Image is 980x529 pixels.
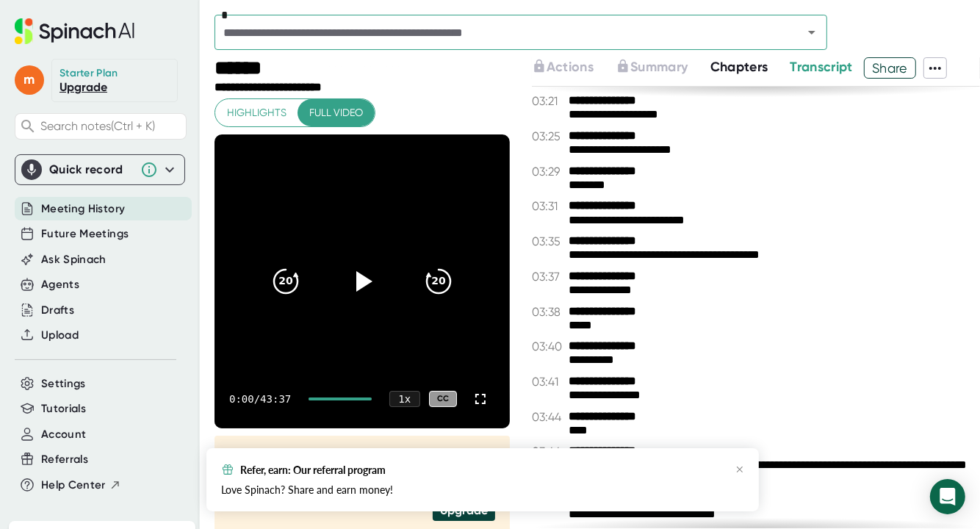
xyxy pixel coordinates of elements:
a: Upgrade [60,80,107,94]
button: Share [864,57,916,79]
span: 03:41 [532,375,565,389]
button: Actions [532,57,594,77]
span: 03:40 [532,339,565,353]
button: Summary [616,57,688,77]
button: Highlights [215,99,298,126]
div: Starter Plan [60,67,118,80]
button: Tutorials [41,400,86,417]
button: Referrals [41,451,88,468]
span: 03:44 [532,410,565,424]
span: 03:44 [532,445,565,458]
button: Chapters [710,57,768,77]
button: Account [41,426,86,443]
span: Share [865,55,915,81]
span: Help Center [41,477,106,494]
span: 03:25 [532,129,565,143]
span: m [15,65,44,95]
button: Upload [41,327,79,344]
button: Full video [298,99,375,126]
div: Quick record [21,155,179,184]
span: Summary [630,59,688,75]
span: Search notes (Ctrl + K) [40,119,182,133]
span: 03:37 [532,270,565,284]
span: Actions [547,59,594,75]
div: Quick record [49,162,133,177]
button: Agents [41,276,79,293]
div: Open Intercom Messenger [930,479,965,514]
button: Settings [41,375,86,392]
span: 03:35 [532,234,565,248]
button: Ask Spinach [41,251,107,268]
span: 03:38 [532,305,565,319]
button: Drafts [41,302,74,319]
div: Upgrade to access [616,57,710,79]
span: 03:21 [532,94,565,108]
span: Full video [309,104,363,122]
button: Transcript [790,57,854,77]
div: CC [429,391,457,408]
button: Open [801,22,822,43]
div: 0:00 / 43:37 [229,393,291,405]
div: 1 x [389,391,420,407]
span: Highlights [227,104,287,122]
span: 03:29 [532,165,565,179]
span: 03:31 [532,199,565,213]
span: Chapters [710,59,768,75]
span: Transcript [790,59,854,75]
button: Meeting History [41,201,125,217]
button: Help Center [41,477,121,494]
div: Upgrade to access [532,57,616,79]
button: Future Meetings [41,226,129,242]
